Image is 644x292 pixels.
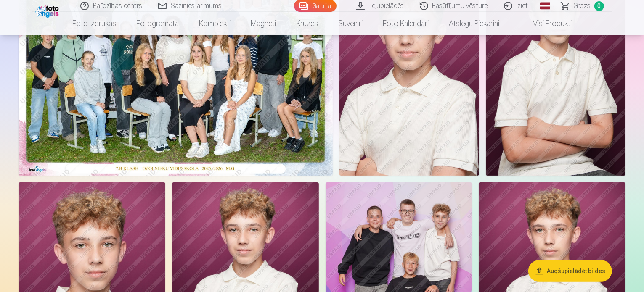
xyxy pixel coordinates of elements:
a: Krūzes [286,12,328,35]
a: Visi produkti [509,12,582,35]
img: /fa1 [35,3,61,18]
a: Foto izdrukas [62,12,126,35]
a: Komplekti [189,12,241,35]
a: Suvenīri [328,12,373,35]
button: Augšupielādēt bildes [528,260,612,282]
a: Fotogrāmata [126,12,189,35]
a: Magnēti [241,12,286,35]
a: Foto kalendāri [373,12,439,35]
span: 0 [594,1,604,11]
span: Grozs [574,1,591,11]
a: Atslēgu piekariņi [439,12,509,35]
